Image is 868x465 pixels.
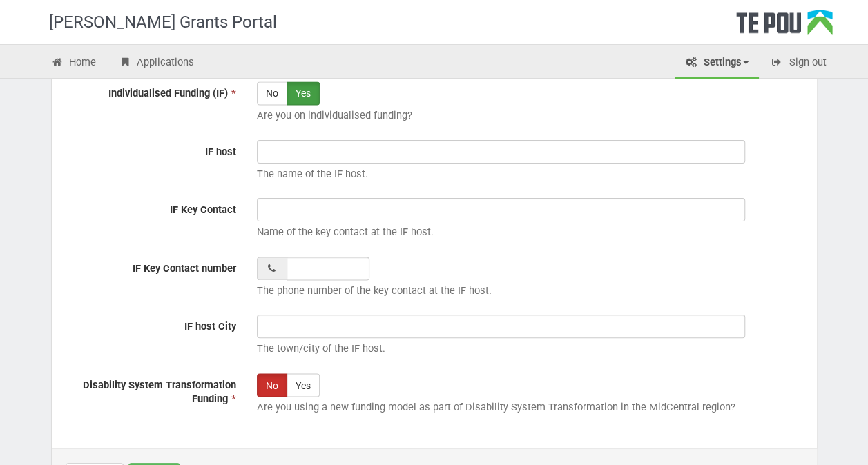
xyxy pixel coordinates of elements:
a: Applications [108,48,204,79]
a: Home [41,48,107,79]
p: Are you using a new funding model as part of Disability System Transformation in the MidCentral r... [257,400,800,415]
p: Name of the key contact at the IF host. [257,225,800,239]
label: Yes [287,81,320,105]
p: The name of the IF host. [257,167,800,181]
p: Are you on individualised funding? [257,108,800,123]
span: IF Key Contact number [133,262,236,275]
div: Te Pou Logo [736,10,833,44]
span: Individualised Funding (IF) [108,87,228,99]
span: Disability System Transformation Funding [83,379,236,406]
p: The phone number of the key contact at the IF host. [257,284,800,298]
a: Settings [675,48,759,79]
label: Yes [287,373,320,397]
p: The town/city of the IF host. [257,342,800,356]
a: Sign out [760,48,837,79]
label: No [257,373,287,397]
span: IF host [205,146,236,158]
span: IF Key Contact [170,204,236,216]
span: IF host City [184,320,236,333]
label: No [257,81,287,105]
